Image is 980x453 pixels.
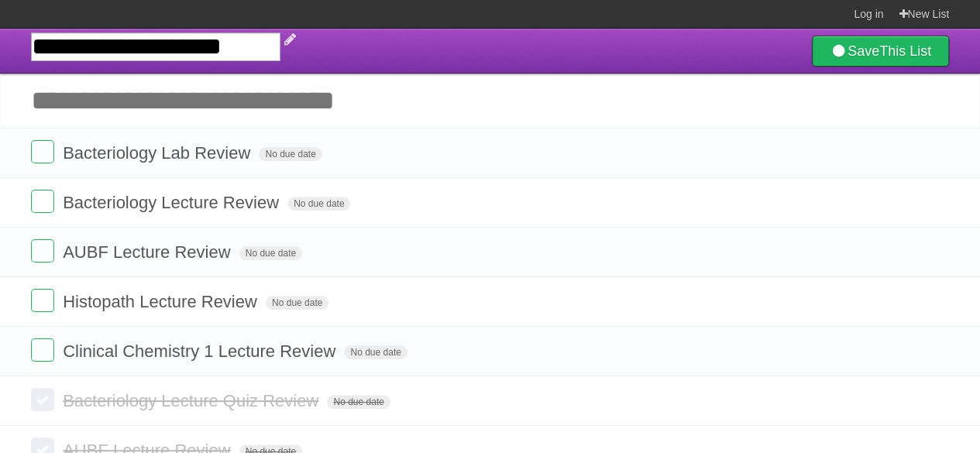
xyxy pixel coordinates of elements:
[63,391,322,410] span: Bacteriology Lecture Quiz Review
[266,296,328,310] span: No due date
[812,36,949,67] a: SaveThis List
[63,292,261,311] span: Histopath Lecture Review
[31,190,54,213] label: Done
[63,193,283,212] span: Bacteriology Lecture Review
[63,143,254,163] span: Bacteriology Lab Review
[31,289,54,312] label: Done
[287,197,350,211] span: No due date
[327,395,390,409] span: No due date
[31,239,54,263] label: Done
[259,147,322,161] span: No due date
[344,345,407,359] span: No due date
[879,43,931,59] b: This List
[31,388,54,411] label: Done
[63,341,339,361] span: Clinical Chemistry 1 Lecture Review
[63,242,234,262] span: AUBF Lecture Review
[31,338,54,362] label: Done
[31,140,54,163] label: Done
[239,246,302,260] span: No due date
